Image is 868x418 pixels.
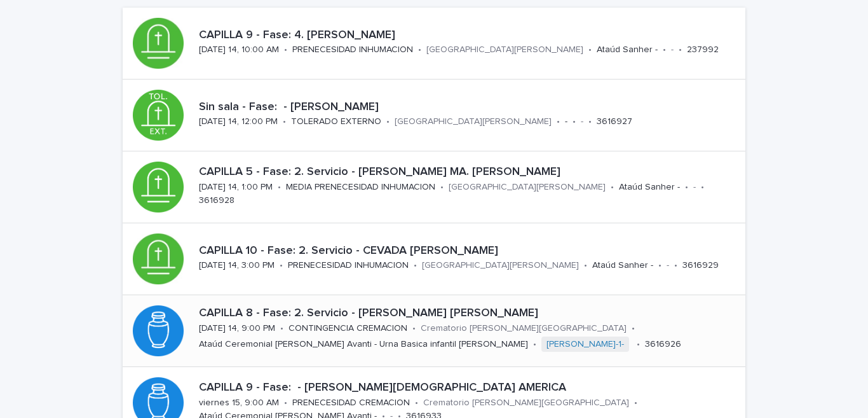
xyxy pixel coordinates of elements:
[123,151,745,223] a: CAPILLA 5 - Fase: 2. Servicio - [PERSON_NAME] MA. [PERSON_NAME][DATE] 14, 1:00 PM•MEDIA PRENECESI...
[426,45,583,55] p: [GEOGRAPHIC_DATA][PERSON_NAME]
[597,116,632,127] p: 3616927
[288,323,407,334] p: CONTINGENCIA CREMACION
[632,323,635,334] p: •
[123,80,745,151] a: Sin sala - Fase: - [PERSON_NAME][DATE] 14, 12:00 PM•TOLERADO EXTERNO•[GEOGRAPHIC_DATA][PERSON_NAM...
[634,398,637,408] p: •
[199,260,275,271] p: [DATE] 14, 3:00 PM
[679,45,682,55] p: •
[395,116,552,127] p: [GEOGRAPHIC_DATA][PERSON_NAME]
[422,260,579,271] p: [GEOGRAPHIC_DATA][PERSON_NAME]
[667,260,669,271] p: -
[674,260,677,271] p: •
[199,339,528,350] p: Ataúd Ceremonial [PERSON_NAME] Avanti - Urna Basica infantil [PERSON_NAME]
[199,101,740,115] p: Sin sala - Fase: - [PERSON_NAME]
[611,182,614,193] p: •
[440,182,444,193] p: •
[619,182,680,193] p: Ataúd Sanher -
[199,244,740,258] p: CAPILLA 10 - Fase: 2. Servicio - CEVADA [PERSON_NAME]
[693,182,696,193] p: -
[418,45,421,55] p: •
[199,45,279,55] p: [DATE] 14, 10:00 AM
[546,339,624,350] a: [PERSON_NAME]-1-
[415,398,418,408] p: •
[581,116,583,127] p: -
[199,182,273,193] p: [DATE] 14, 1:00 PM
[687,45,719,55] p: 237992
[386,116,390,127] p: •
[557,116,560,127] p: •
[592,260,653,271] p: Ataúd Sanher -
[682,260,719,271] p: 3616929
[637,339,640,350] p: •
[423,398,629,408] p: Crematorio [PERSON_NAME][GEOGRAPHIC_DATA]
[123,223,745,295] a: CAPILLA 10 - Fase: 2. Servicio - CEVADA [PERSON_NAME][DATE] 14, 3:00 PM•PRENECESIDAD INHUMACION•[...
[546,340,624,349] font: [PERSON_NAME]-1-
[663,45,666,55] p: •
[284,45,287,55] p: •
[284,398,287,408] p: •
[123,8,745,80] a: CAPILLA 9 - Fase: 4. [PERSON_NAME][DATE] 14, 10:00 AM•PRENECESIDAD INHUMACION•[GEOGRAPHIC_DATA][P...
[292,398,410,408] p: PRENECESIDAD CREMACION
[199,29,740,43] p: CAPILLA 9 - Fase: 4. [PERSON_NAME]
[584,260,587,271] p: •
[123,295,745,367] a: CAPILLA 8 - Fase: 2. Servicio - [PERSON_NAME] [PERSON_NAME][DATE] 14, 9:00 PM•CONTINGENCIA CREMAC...
[701,182,704,193] p: •
[283,116,286,127] p: •
[421,323,627,334] p: Crematorio [PERSON_NAME][GEOGRAPHIC_DATA]
[199,307,740,321] p: CAPILLA 8 - Fase: 2. Servicio - [PERSON_NAME] [PERSON_NAME]
[199,381,740,395] p: CAPILLA 9 - Fase: - [PERSON_NAME][DEMOGRAPHIC_DATA] AMERICA
[199,398,279,408] p: viernes 15, 9:00 AM
[292,45,413,55] p: PRENECESIDAD INHUMACION
[414,260,417,271] p: •
[278,182,281,193] p: •
[645,339,681,350] p: 3616926
[199,195,234,206] p: 3616928
[199,323,275,334] p: [DATE] 14, 9:00 PM
[533,339,536,350] p: •
[449,182,606,193] p: [GEOGRAPHIC_DATA][PERSON_NAME]
[199,116,278,127] p: [DATE] 14, 12:00 PM
[588,116,592,127] p: •
[588,45,592,55] p: •
[291,116,381,127] p: TOLERADO EXTERNO
[199,165,740,179] p: CAPILLA 5 - Fase: 2. Servicio - [PERSON_NAME] MA. [PERSON_NAME]
[597,45,658,55] p: Ataúd Sanher -
[685,182,688,193] p: •
[412,323,416,334] p: •
[658,260,661,271] p: •
[280,260,283,271] p: •
[288,260,409,271] p: PRENECESIDAD INHUMACION
[671,45,674,55] p: -
[573,116,576,127] p: •
[280,323,283,334] p: •
[565,116,567,127] p: -
[286,182,435,193] p: MEDIA PRENECESIDAD INHUMACION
